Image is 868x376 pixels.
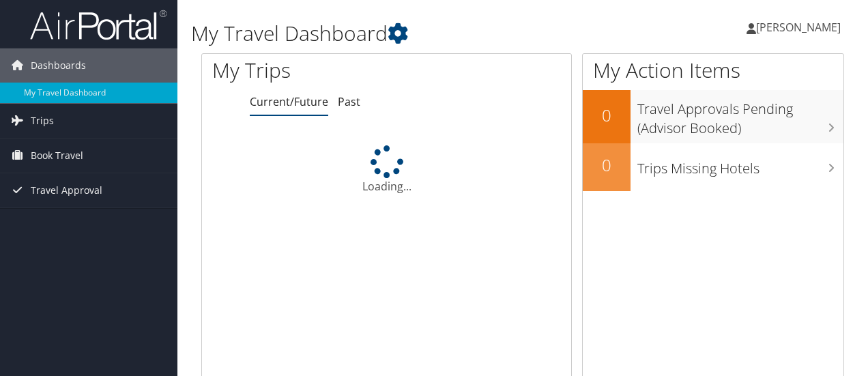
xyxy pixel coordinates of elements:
[583,143,843,191] a: 0Trips Missing Hotels
[637,93,843,138] h3: Travel Approvals Pending (Advisor Booked)
[212,56,407,85] h1: My Trips
[583,90,843,143] a: 0Travel Approvals Pending (Advisor Booked)
[30,9,167,41] img: airportal-logo.png
[191,19,633,48] h1: My Travel Dashboard
[250,94,328,109] a: Current/Future
[583,104,631,127] h2: 0
[756,20,841,35] span: [PERSON_NAME]
[583,154,631,177] h2: 0
[583,56,843,85] h1: My Action Items
[31,173,102,207] span: Travel Approval
[31,104,54,138] span: Trips
[31,139,83,173] span: Book Travel
[637,152,843,178] h3: Trips Missing Hotels
[747,7,854,48] a: [PERSON_NAME]
[202,145,571,194] div: Loading...
[31,48,86,83] span: Dashboards
[338,94,360,109] a: Past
